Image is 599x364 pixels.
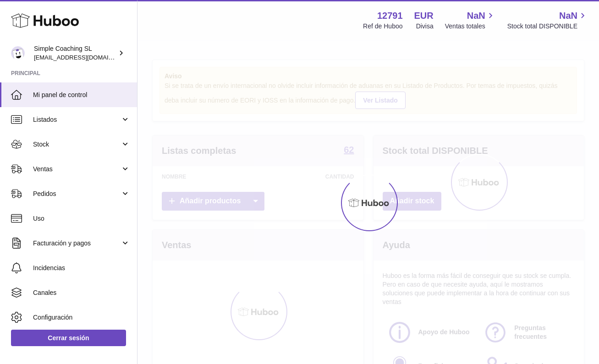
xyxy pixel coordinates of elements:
[363,22,402,31] div: Ref de Huboo
[34,54,135,61] span: [EMAIL_ADDRESS][DOMAIN_NAME]
[33,264,130,272] span: Incidencias
[33,239,121,248] span: Facturación y pagos
[33,165,121,174] span: Ventas
[34,44,116,62] div: Simple Coaching SL
[33,214,130,223] span: Uso
[414,10,434,22] strong: EUR
[559,10,577,22] span: NaN
[33,313,130,322] span: Configuración
[11,330,126,346] a: Cerrar sesión
[33,91,130,99] span: Mi panel de control
[33,115,121,124] span: Listados
[33,140,121,149] span: Stock
[445,22,496,31] span: Ventas totales
[467,10,485,22] span: NaN
[33,288,130,297] span: Canales
[11,46,25,60] img: info@simplecoaching.es
[377,10,403,22] strong: 12791
[507,10,588,31] a: NaN Stock total DISPONIBLE
[33,190,121,198] span: Pedidos
[507,22,588,31] span: Stock total DISPONIBLE
[416,22,434,31] div: Divisa
[445,10,496,31] a: NaN Ventas totales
